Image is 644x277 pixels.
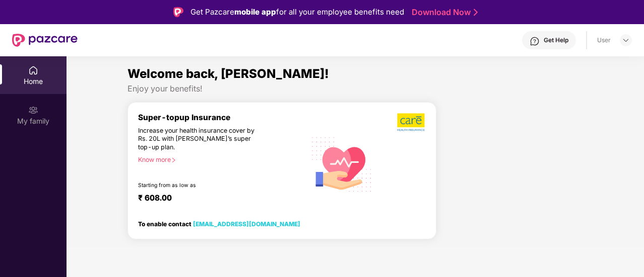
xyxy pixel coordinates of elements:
[544,36,568,44] div: Get Help
[190,6,404,18] div: Get Pazcare for all your employee benefits need
[173,7,183,17] img: Logo
[530,36,540,46] img: svg+xml;base64,PHN2ZyBpZD0iSGVscC0zMngzMiIgeG1sbnM9Imh0dHA6Ly93d3cudzMub3JnLzIwMDAvc3ZnIiB3aWR0aD...
[474,7,478,18] img: Stroke
[138,193,296,205] div: ₹ 608.00
[412,7,475,18] a: Download Now
[127,66,329,81] span: Welcome back, [PERSON_NAME]!
[127,83,583,94] div: Enjoy your benefits!
[171,157,176,163] span: right
[597,36,611,44] div: User
[306,127,378,200] img: svg+xml;base64,PHN2ZyB4bWxucz0iaHR0cDovL3d3dy53My5vcmcvMjAwMC9zdmciIHhtbG5zOnhsaW5rPSJodHRwOi8vd3...
[138,113,306,122] div: Super-topup Insurance
[193,220,300,228] a: [EMAIL_ADDRESS][DOMAIN_NAME]
[28,65,38,75] img: svg+xml;base64,PHN2ZyBpZD0iSG9tZSIgeG1sbnM9Imh0dHA6Ly93d3cudzMub3JnLzIwMDAvc3ZnIiB3aWR0aD0iMjAiIG...
[138,182,263,189] div: Starting from as low as
[138,220,300,227] div: To enable contact
[12,34,78,47] img: New Pazcare Logo
[622,36,630,44] img: svg+xml;base64,PHN2ZyBpZD0iRHJvcGRvd24tMzJ4MzIiIHhtbG5zPSJodHRwOi8vd3d3LnczLm9yZy8yMDAwL3N2ZyIgd2...
[138,156,300,163] div: Know more
[28,105,38,115] img: svg+xml;base64,PHN2ZyB3aWR0aD0iMjAiIGhlaWdodD0iMjAiIHZpZXdCb3g9IjAgMCAyMCAyMCIgZmlsbD0ibm9uZSIgeG...
[234,7,276,17] strong: mobile app
[397,113,426,132] img: b5dec4f62d2307b9de63beb79f102df3.png
[138,127,263,152] div: Increase your health insurance cover by Rs. 20L with [PERSON_NAME]’s super top-up plan.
